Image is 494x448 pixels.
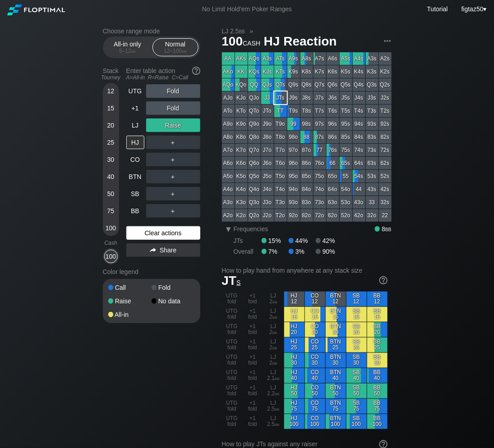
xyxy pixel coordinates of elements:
span: bb [272,314,277,320]
h2: How to play hand from anywhere at any stack size [222,267,388,274]
div: SB 40 [346,368,367,383]
div: 43s [366,183,379,196]
div: BB 30 [367,353,388,368]
div: Share [126,243,200,257]
div: +1 fold [243,322,263,337]
div: 99 [287,118,300,130]
div: 84o [300,183,313,196]
div: K6o [235,157,248,169]
img: Floptimal logo [7,5,65,15]
span: bb [272,344,277,351]
div: UTG fold [222,338,242,352]
div: 7% [262,248,289,255]
div: K7o [235,144,248,156]
div: K3o [235,196,248,209]
div: BTN 12 [326,292,346,306]
div: T9s [287,105,300,117]
div: Q4s [353,78,365,91]
div: 63s [366,157,379,169]
div: K2o [235,209,248,222]
div: Raise [108,298,152,304]
div: 65o [327,170,339,183]
div: KTs [274,65,287,78]
div: LJ 2.1 [263,368,284,383]
div: Q2s [379,78,392,91]
div: SB 20 [346,322,367,337]
div: LJ 2 [263,322,284,337]
div: QQ [248,78,261,91]
div: Raise [146,119,200,132]
div: J6o [261,157,274,169]
div: T2o [274,209,287,222]
div: 44% [289,237,316,244]
div: 5 – 12 [109,48,147,54]
span: bb [272,360,277,366]
div: 85s [340,131,352,143]
div: KQs [248,65,261,78]
div: KTo [235,105,248,117]
div: 84s [353,131,365,143]
h2: Choose range mode [103,27,200,35]
div: K7s [314,65,326,78]
span: bb [272,329,277,335]
span: bb [272,298,277,305]
div: KQo [235,78,248,91]
div: BTN 25 [326,338,346,352]
div: +1 fold [243,292,263,306]
div: 72o [314,209,326,222]
div: AKo [222,65,235,78]
div: SB [126,187,144,201]
div: SB 12 [346,292,367,306]
div: T4s [353,105,365,117]
div: ＋ [146,204,200,218]
div: T7o [274,144,287,156]
div: A6s [327,52,339,65]
span: cash [243,37,260,47]
div: 33 [366,196,379,209]
div: T5o [274,170,287,183]
img: help.32db89a4.svg [191,66,201,76]
div: 25 [104,136,118,149]
div: K5s [340,65,352,78]
div: 86s [327,131,339,143]
div: LJ 2 [263,338,284,352]
div: CO 30 [305,353,325,368]
div: J4o [261,183,274,196]
div: 53o [340,196,352,209]
div: 64o [327,183,339,196]
div: K3s [366,65,379,78]
div: 75 [104,204,118,218]
div: K6s [327,65,339,78]
div: 32s [379,196,392,209]
div: ＋ [146,136,200,149]
div: ▾ [223,224,235,234]
div: All-in only [107,39,148,56]
div: T7s [314,105,326,117]
div: LJ [126,119,144,132]
div: 83s [366,131,379,143]
div: 75s [340,144,352,156]
div: HJ 20 [284,322,305,337]
div: 85o [300,170,313,183]
span: bb [275,375,280,381]
div: T3s [366,105,379,117]
div: 42o [353,209,365,222]
div: A4o [222,183,235,196]
div: J9s [287,91,300,104]
div: CO 12 [305,292,325,306]
div: CO 20 [305,322,325,337]
div: 3% [289,248,316,255]
div: ATo [222,105,235,117]
div: No data [152,298,195,304]
div: A7o [222,144,235,156]
div: Q7s [314,78,326,91]
div: 77 [314,144,326,156]
div: HJ 12 [284,292,305,306]
div: AKs [235,52,248,65]
div: K8o [235,131,248,143]
div: 82s [379,131,392,143]
div: BB 20 [367,322,388,337]
div: 55 [340,170,352,183]
div: UTG fold [222,322,242,337]
div: 62s [379,157,392,169]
